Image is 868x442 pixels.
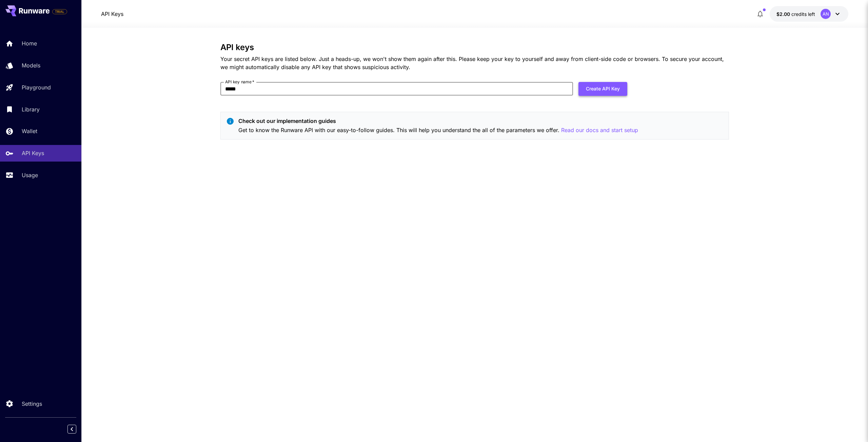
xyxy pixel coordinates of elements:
p: Library [22,105,40,113]
span: $2.00 [776,11,791,17]
span: TRIAL [53,9,67,14]
p: Check out our implementation guides [238,117,638,125]
p: Your secret API keys are listed below. Just a heads-up, we won't show them again after this. Plea... [220,55,729,71]
p: Usage [22,171,38,179]
h3: API keys [220,43,729,52]
span: credits left [791,11,815,17]
span: Add your payment card to enable full platform functionality. [52,7,67,16]
nav: breadcrumb [101,10,123,18]
button: Read our docs and start setup [561,126,638,134]
p: Get to know the Runware API with our easy-to-follow guides. This will help you understand the all... [238,126,638,134]
p: API Keys [22,149,44,157]
p: Wallet [22,127,37,135]
p: Playground [22,83,51,91]
p: Settings [22,400,42,408]
button: Collapse sidebar [67,425,76,434]
button: Create API Key [578,82,627,96]
div: $2.00 [776,10,815,18]
div: AN [821,9,831,19]
a: API Keys [101,10,123,18]
button: $2.00AN [770,6,848,22]
div: Collapse sidebar [73,423,81,435]
p: Home [22,39,37,47]
p: Models [22,61,40,69]
label: API key name [225,79,254,85]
